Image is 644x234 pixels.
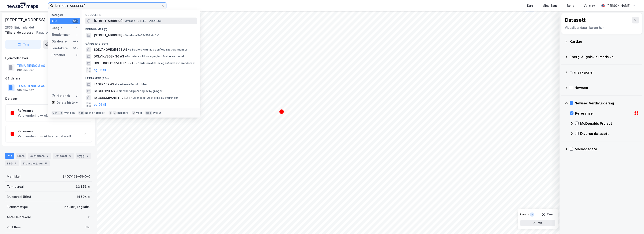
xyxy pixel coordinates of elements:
[570,70,639,75] div: Transaksjoner
[7,204,28,209] div: Eiendomstype
[575,146,639,152] div: Markedsdata
[5,153,14,159] div: Info
[123,34,159,37] span: Eiendom • 3413-309-2-0-0
[52,32,70,37] div: Eiendommer
[565,17,586,23] div: Datasett
[82,39,200,46] div: Gårdeiere (99+)
[94,67,106,73] button: og 96 til
[7,215,31,220] div: Antall leietakere
[5,30,89,35] div: Paradisvegen 19
[94,47,127,52] span: SOLVANGVEGEN 23 AS
[539,211,555,218] button: Tøm
[86,225,90,230] div: Nei
[5,96,92,101] div: Datasett
[76,184,90,189] div: 33 853 ㎡
[76,153,91,159] div: Bygg
[279,109,284,114] div: Map marker
[145,111,152,115] div: esc
[131,96,132,99] span: •
[17,89,34,92] div: 910 854 887
[520,220,555,226] button: Vis
[128,48,129,51] span: •
[5,40,41,49] button: Tag
[575,101,639,106] div: Newsec Verdivurdering
[5,31,36,34] span: Tilhørende adresser:
[580,131,639,136] div: Diverse datasett
[94,102,106,107] button: og 96 til
[606,3,630,8] div: [PERSON_NAME]
[567,3,574,8] div: Bolig
[117,111,128,115] div: markere
[7,3,38,9] img: logo.a4113a55bc3d86da70a041830d287a7e.svg
[570,54,639,59] div: Energi & Fysisk Klimarisiko
[45,154,50,158] div: 5
[53,3,161,9] input: Søk på adresse, matrikkel, gårdeiere, leietakere eller personer
[52,111,63,115] div: Ctrl + k
[13,161,18,166] div: 2
[75,33,78,36] div: 1
[153,111,161,115] div: avbryt
[16,153,26,159] div: Eiere
[136,62,196,65] span: Gårdeiere • Utl. av egen/leid fast eiendom el.
[7,225,21,230] div: Punktleie
[75,53,78,57] div: 0
[64,204,90,209] div: Industri, Logistikk
[28,153,51,159] div: Leietakere
[94,95,130,100] span: BYGGKOMPANIET 123 AS
[116,89,162,93] span: Leietaker • Oppføring av bygninger
[94,89,115,94] span: BYGGE 123 AS
[18,134,71,139] div: Verdivurdering — Aktiverte datasett
[72,19,78,23] div: 99+
[5,16,46,23] div: [STREET_ADDRESS]
[18,129,71,134] div: Referanser
[52,46,68,51] div: Leietakere
[116,89,117,93] span: •
[52,39,67,44] div: Gårdeiere
[85,111,105,115] div: neste kategori
[17,68,34,72] div: 910 854 887
[75,94,78,97] div: 0
[565,25,639,30] div: Visualiser data i kartet her.
[52,13,80,16] div: Kategori
[542,3,558,8] div: Mine Tags
[72,47,78,50] div: 99+
[136,62,138,65] span: •
[7,184,24,189] div: Tomteareal
[5,25,34,30] div: 2836, Biri, Innlandet
[123,19,125,22] span: •
[623,214,644,234] div: Kontrollprogram for chat
[82,24,200,32] div: Eiendommer (1)
[570,39,639,44] div: Kartlag
[623,214,644,234] iframe: Chat Widget
[5,160,19,166] div: ESG
[575,111,632,116] div: Referanser
[115,83,116,86] span: •
[575,85,639,90] div: Newsec
[123,34,125,37] span: •
[128,48,188,51] span: Gårdeiere • Utl. av egen/leid fast eiendom el.
[131,96,178,100] span: Leietaker • Oppføring av bygninger
[52,25,62,30] div: Google
[82,10,200,18] div: Google (1)
[52,52,65,57] div: Personer
[520,213,529,216] div: Layers
[68,154,72,158] div: 6
[52,19,57,24] div: Alle
[580,121,639,126] div: McDonalds Project
[21,160,50,166] div: Transaksjoner
[125,55,126,58] span: •
[123,19,162,23] span: Område • [STREET_ADDRESS]
[82,73,200,81] div: Leietakere (99+)
[584,3,595,8] div: Verktøy
[76,194,90,199] div: 14 504 ㎡
[94,82,114,87] span: LAGER 157 AS
[53,153,74,159] div: Datasett
[75,26,78,30] div: 1
[527,3,533,8] div: Kart
[94,54,124,59] span: DOLVIKVEGEN 36 AS
[18,108,71,113] div: Referanser
[78,111,85,115] div: tab
[125,55,184,58] span: Gårdeiere • Utl. av egen/leid fast eiendom el.
[63,174,90,179] div: 3407-179-65-0-0
[94,61,135,66] span: HVITTINGFOSSVEIEN 153 AS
